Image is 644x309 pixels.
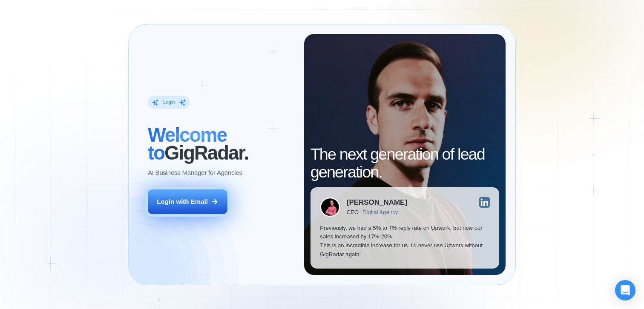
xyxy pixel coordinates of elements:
span: Welcome to [148,124,227,164]
p: Previously, we had a 5% to 7% reply rate on Upwork, but now our sales increased by 17%-20%. This ... [320,224,489,259]
div: [PERSON_NAME] [347,199,407,206]
button: Login with Email [148,189,227,215]
p: AI Business Manager for Agencies [148,168,242,177]
div: Login with Email [157,197,208,206]
div: Digital Agency [362,209,398,215]
div: CEO [347,209,359,215]
div: Login [163,99,175,106]
h2: The next generation of lead generation. [310,146,500,181]
div: Open Intercom Messenger [615,280,635,300]
h2: ‍ GigRadar. [148,126,294,162]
